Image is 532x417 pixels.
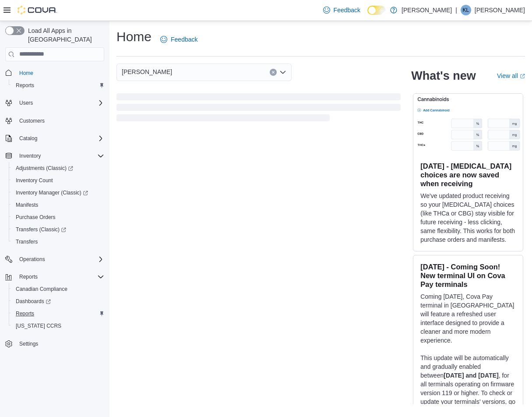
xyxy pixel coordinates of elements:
[16,310,34,317] span: Reports
[9,211,108,223] button: Purchase Orders
[19,340,38,347] span: Settings
[16,116,48,126] a: Customers
[9,187,108,199] a: Inventory Manager (Classic)
[16,298,51,305] span: Dashboards
[2,97,108,109] button: Users
[367,6,386,15] input: Dark Mode
[461,5,471,15] div: Kevin Legge
[16,226,66,233] span: Transfers (Classic)
[5,63,104,373] nav: Complex example
[16,272,41,282] button: Reports
[420,262,516,289] h3: [DATE] - Coming Soon! New terminal UI on Cova Pay terminals
[420,292,516,345] p: Coming [DATE], Cova Pay terminal in [GEOGRAPHIC_DATA] will feature a refreshed user interface des...
[2,67,108,79] button: Home
[16,98,104,108] span: Users
[9,199,108,211] button: Manifests
[16,67,104,78] span: Home
[19,117,45,124] span: Customers
[12,237,104,247] span: Transfers
[19,152,41,159] span: Inventory
[12,175,56,186] a: Inventory Count
[9,283,108,295] button: Canadian Compliance
[9,295,108,307] a: Dashboards
[122,67,172,77] span: [PERSON_NAME]
[9,236,108,248] button: Transfers
[16,339,42,349] a: Settings
[12,163,77,173] a: Adjustments (Classic)
[12,296,104,307] span: Dashboards
[19,273,38,280] span: Reports
[19,99,33,106] span: Users
[411,69,476,83] h2: What's new
[12,200,104,210] span: Manifests
[9,79,108,92] button: Reports
[9,320,108,332] button: [US_STATE] CCRS
[12,284,71,294] a: Canadian Compliance
[2,132,108,145] button: Catalog
[444,372,498,379] strong: [DATE] and [DATE]
[16,82,34,89] span: Reports
[16,151,44,161] button: Inventory
[12,284,104,294] span: Canadian Compliance
[16,201,38,208] span: Manifests
[367,15,368,15] span: Dark Mode
[520,74,525,79] svg: External link
[270,69,277,76] button: Clear input
[19,70,33,77] span: Home
[16,133,41,144] button: Catalog
[402,5,452,15] p: [PERSON_NAME]
[463,5,469,15] span: KL
[12,296,54,307] a: Dashboards
[12,80,38,91] a: Reports
[320,1,364,19] a: Feedback
[16,68,37,78] a: Home
[16,238,38,245] span: Transfers
[116,95,401,123] span: Loading
[420,162,516,188] h3: [DATE] - [MEDICAL_DATA] choices are now saved when receiving
[420,191,516,244] p: We've updated product receiving so your [MEDICAL_DATA] choices (like THCa or CBG) stay visible fo...
[16,272,104,282] span: Reports
[12,80,104,91] span: Reports
[16,214,56,221] span: Purchase Orders
[9,174,108,187] button: Inventory Count
[16,165,73,172] span: Adjustments (Classic)
[9,223,108,236] a: Transfers (Classic)
[116,28,151,46] h1: Home
[16,254,49,265] button: Operations
[171,35,197,44] span: Feedback
[455,5,457,15] p: |
[19,256,45,263] span: Operations
[9,162,108,174] a: Adjustments (Classic)
[16,177,53,184] span: Inventory Count
[279,69,286,76] button: Open list of options
[18,6,57,14] img: Cova
[25,26,104,44] span: Load All Apps in [GEOGRAPHIC_DATA]
[16,151,104,161] span: Inventory
[12,163,104,173] span: Adjustments (Classic)
[16,115,104,126] span: Customers
[2,253,108,265] button: Operations
[12,308,38,319] a: Reports
[12,237,41,247] a: Transfers
[12,212,59,223] a: Purchase Orders
[12,321,65,331] a: [US_STATE] CCRS
[2,114,108,127] button: Customers
[2,337,108,350] button: Settings
[16,322,61,329] span: [US_STATE] CCRS
[2,150,108,162] button: Inventory
[16,286,67,293] span: Canadian Compliance
[19,135,37,142] span: Catalog
[12,321,104,331] span: Washington CCRS
[12,212,104,223] span: Purchase Orders
[475,5,525,15] p: [PERSON_NAME]
[12,200,42,210] a: Manifests
[16,338,104,349] span: Settings
[16,189,88,196] span: Inventory Manager (Classic)
[157,31,201,48] a: Feedback
[16,98,36,108] button: Users
[12,187,92,198] a: Inventory Manager (Classic)
[2,271,108,283] button: Reports
[12,187,104,198] span: Inventory Manager (Classic)
[12,175,104,186] span: Inventory Count
[334,6,360,14] span: Feedback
